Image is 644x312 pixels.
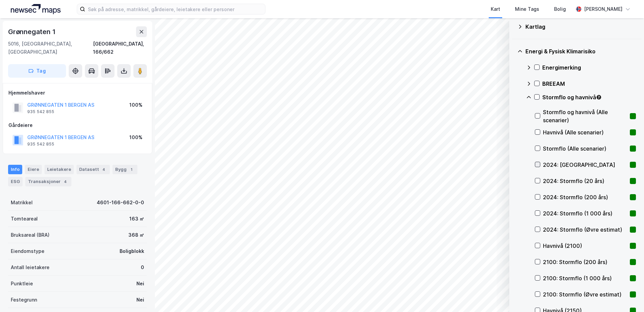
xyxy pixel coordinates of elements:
[112,165,137,174] div: Bygg
[129,101,142,109] div: 100%
[11,4,61,14] img: logo.a4113a55bc3d86da70a041830d287a7e.svg
[129,133,142,141] div: 100%
[27,141,54,147] div: 935 542 855
[11,247,44,255] div: Eiendomstype
[542,93,636,101] div: Stormflo og havnivå
[543,128,627,136] div: Havnivå (Alle scenarier)
[8,121,147,129] div: Gårdeiere
[543,274,627,282] div: 2100: Stormflo (1 000 års)
[62,178,69,185] div: 4
[11,215,38,223] div: Tomteareal
[543,290,627,298] div: 2100: Stormflo (Øvre estimat)
[491,5,500,13] div: Kart
[525,23,636,31] div: Kartlag
[11,263,50,271] div: Antall leietakere
[8,177,23,186] div: ESG
[554,5,566,13] div: Bolig
[8,165,22,174] div: Info
[515,5,539,13] div: Mine Tags
[543,242,627,250] div: Havnivå (2100)
[542,80,636,88] div: BREEAM
[8,26,57,37] div: Grønnegaten 1
[128,166,135,173] div: 1
[542,63,636,72] div: Energimerking
[25,165,42,174] div: Eiere
[543,209,627,217] div: 2024: Stormflo (1 000 års)
[44,165,74,174] div: Leietakere
[25,177,71,186] div: Transaksjoner
[584,5,622,13] div: [PERSON_NAME]
[27,109,54,114] div: 935 542 855
[525,47,636,55] div: Energi & Fysisk Klimarisiko
[129,215,144,223] div: 163 ㎡
[543,145,627,153] div: Stormflo (Alle scenarier)
[610,280,644,312] iframe: Chat Widget
[11,199,33,207] div: Matrikkel
[100,166,107,173] div: 4
[128,231,144,239] div: 368 ㎡
[120,247,144,255] div: Boligblokk
[543,258,627,266] div: 2100: Stormflo (200 års)
[97,199,144,207] div: 4601-166-662-0-0
[136,296,144,304] div: Nei
[543,161,627,169] div: 2024: [GEOGRAPHIC_DATA]
[11,231,50,239] div: Bruksareal (BRA)
[11,280,33,288] div: Punktleie
[8,64,66,78] button: Tag
[8,89,147,97] div: Hjemmelshaver
[136,280,144,288] div: Nei
[543,193,627,201] div: 2024: Stormflo (200 års)
[85,4,265,14] input: Søk på adresse, matrikkel, gårdeiere, leietakere eller personer
[11,296,37,304] div: Festegrunn
[543,226,627,234] div: 2024: Stormflo (Øvre estimat)
[76,165,110,174] div: Datasett
[543,108,627,124] div: Stormflo og havnivå (Alle scenarier)
[141,263,144,271] div: 0
[93,40,147,56] div: [GEOGRAPHIC_DATA], 166/662
[543,177,627,185] div: 2024: Stormflo (20 års)
[596,94,602,100] div: Tooltip anchor
[8,40,93,56] div: 5016, [GEOGRAPHIC_DATA], [GEOGRAPHIC_DATA]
